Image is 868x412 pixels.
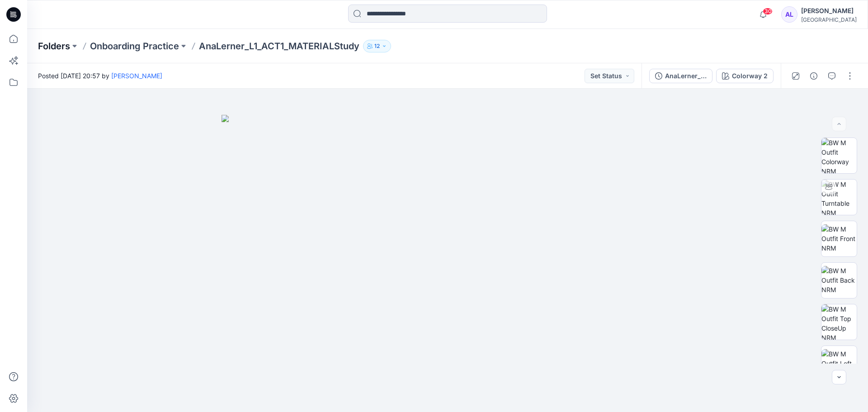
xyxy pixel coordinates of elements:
img: BW M Outfit Turntable NRM [821,180,857,215]
span: Posted [DATE] 20:57 by [38,71,162,81]
p: AnaLerner_L1_ACT1_MATERIALStudy [199,40,359,52]
img: BW M Outfit Top CloseUp NRM [821,304,857,340]
p: 12 [374,41,380,51]
div: AL [781,6,797,23]
div: AnaLerner_L1_ACT1_MATERIALStudy [665,71,707,81]
img: BW M Outfit Back NRM [821,266,857,294]
a: Folders [38,40,70,52]
img: BW M Outfit Left NRM [821,349,857,378]
div: [GEOGRAPHIC_DATA] [801,16,857,23]
button: Colorway 2 [716,69,774,83]
button: 12 [363,40,391,52]
img: BW M Outfit Front NRM [821,224,857,253]
button: AnaLerner_L1_ACT1_MATERIALStudy [649,69,712,83]
a: Onboarding Practice [90,40,179,52]
div: Colorway 2 [732,71,768,81]
img: BW M Outfit Colorway NRM [821,138,857,173]
a: [PERSON_NAME] [111,72,162,80]
span: 30 [763,8,773,15]
button: Details [807,69,821,83]
div: [PERSON_NAME] [801,5,857,16]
